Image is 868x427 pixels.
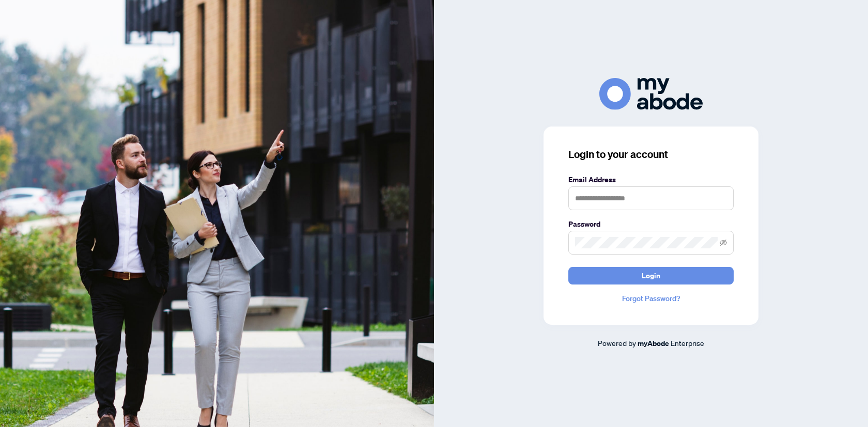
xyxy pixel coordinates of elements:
img: ma-logo [599,78,703,109]
label: Password [568,218,734,230]
label: Email Address [568,174,734,185]
span: eye-invisible [720,239,727,246]
h3: Login to your account [568,147,734,162]
a: Forgot Password? [568,293,734,304]
span: Powered by [598,338,636,347]
a: myAbode [638,338,669,349]
button: Login [568,267,734,284]
span: Login [642,267,660,284]
span: Enterprise [671,338,704,347]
